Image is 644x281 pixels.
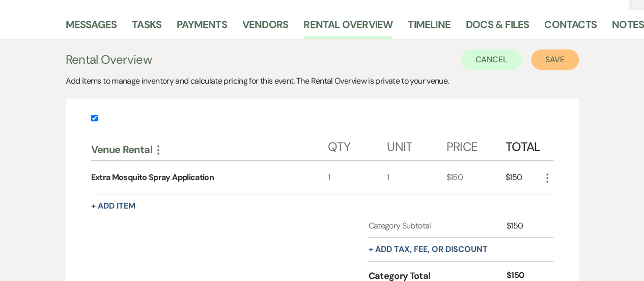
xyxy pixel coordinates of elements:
a: Vendors [242,16,288,39]
div: Qty [328,130,387,160]
div: Add items to manage inventory and calculate pricing for this event. The Rental Overview is privat... [66,75,579,87]
a: Contacts [544,16,597,39]
div: Extra Mosquito Spray Application [91,171,214,184]
div: 1 [328,161,387,194]
div: $150 [507,220,541,232]
button: Cancel [461,49,522,70]
a: Payments [177,16,227,39]
div: Venue Rental [91,143,328,156]
div: Unit [387,130,446,160]
h3: Rental Overview [66,50,152,69]
button: + Add Item [91,202,135,210]
button: Save [531,49,579,70]
button: + Add tax, fee, or discount [368,245,487,253]
div: 1 [387,161,446,194]
div: Price [446,130,505,160]
a: Timeline [408,16,451,39]
div: $150 [506,161,541,194]
a: Docs & Files [466,16,529,39]
a: Tasks [132,16,161,39]
div: Total [506,130,541,160]
div: $150 [446,161,505,194]
a: Messages [66,16,117,39]
a: Rental Overview [303,16,393,39]
div: Category Subtotal [368,220,506,232]
a: Notes [612,16,644,39]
